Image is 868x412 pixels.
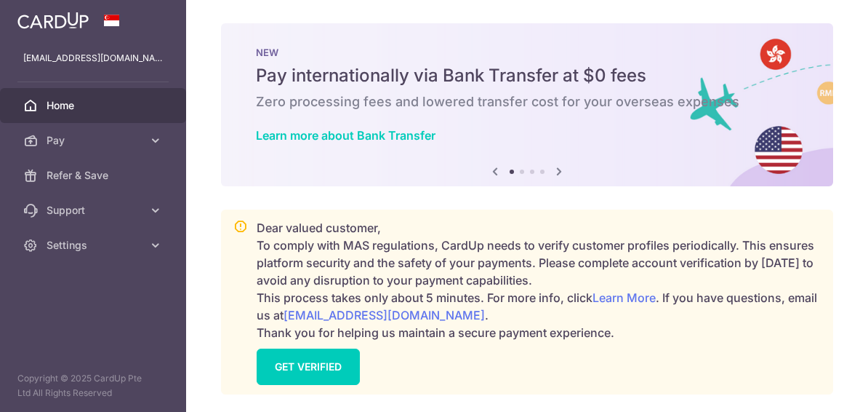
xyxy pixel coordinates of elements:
h6: Zero processing fees and lowered transfer cost for your overseas expenses [256,93,798,111]
span: Settings [47,238,142,253]
a: GET VERIFIED [257,349,360,385]
p: NEW [256,47,798,58]
span: Refer & Save [47,168,142,183]
img: CardUp [17,12,89,29]
a: [EMAIL_ADDRESS][DOMAIN_NAME] [284,308,485,322]
h5: Pay internationally via Bank Transfer at $0 fees [256,64,798,87]
span: Home [47,98,142,113]
a: Learn more about Bank Transfer [256,128,435,143]
img: Bank transfer banner [221,23,833,186]
p: [EMAIL_ADDRESS][DOMAIN_NAME] [23,51,163,66]
p: Dear valued customer, To comply with MAS regulations, CardUp needs to verify customer profiles pe... [257,219,821,341]
a: Learn More [592,290,656,305]
span: Support [47,203,142,218]
span: Pay [47,133,142,148]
